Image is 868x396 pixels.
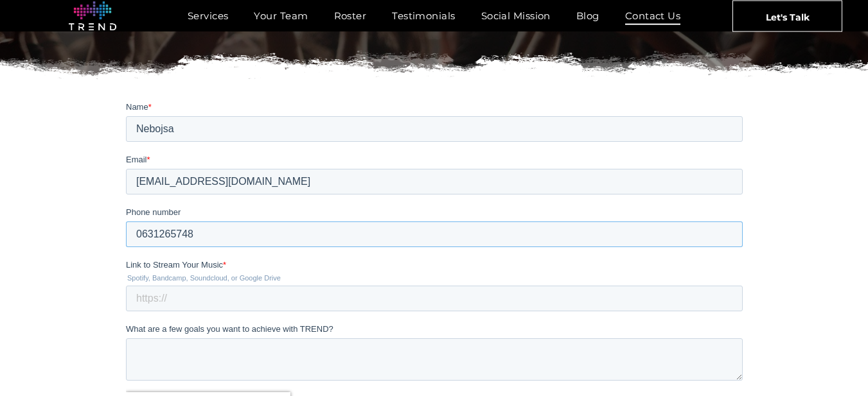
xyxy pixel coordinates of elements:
[379,6,468,25] a: Testimonials
[766,1,810,33] span: Let's Talk
[69,1,116,31] img: logo
[175,6,242,25] a: Services
[241,6,321,25] a: Your Team
[637,247,868,396] iframe: Chat Widget
[612,6,694,25] a: Contact Us
[563,6,612,25] a: Blog
[468,6,563,25] a: Social Mission
[321,6,380,25] a: Roster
